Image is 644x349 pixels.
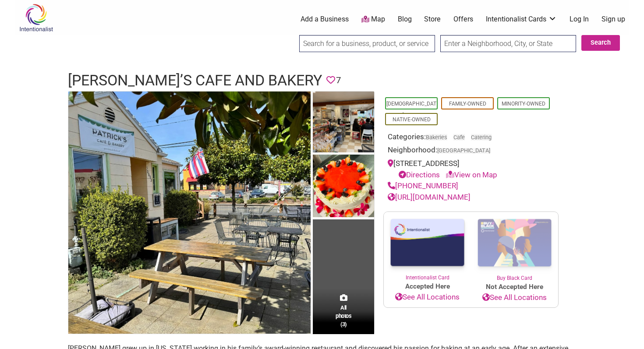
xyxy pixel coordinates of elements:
a: [URL][DOMAIN_NAME] [388,193,471,201]
a: [PHONE_NUMBER] [388,181,458,190]
a: Cafe [453,134,465,141]
a: Log In [570,14,589,24]
img: Patrick's Cafe & Bakery - Cake [313,155,374,219]
div: Categories: [388,131,554,145]
a: Minority-Owned [502,101,545,107]
a: View on Map [446,170,497,179]
a: See All Locations [384,292,471,303]
a: Map [361,14,385,25]
img: Intentionalist [15,4,57,32]
input: Search for a business, product, or service [299,35,435,52]
a: See All Locations [471,292,558,303]
span: [GEOGRAPHIC_DATA] [437,148,490,154]
a: Bakeries [426,134,447,141]
img: Patrick's Cafe & Bakery [68,92,311,334]
a: Add a Business [301,14,349,24]
span: All photos (3) [336,303,351,328]
a: [DEMOGRAPHIC_DATA]-Owned [386,101,436,118]
span: Accepted Here [384,282,471,292]
a: Intentionalist Card [384,212,471,282]
a: Store [424,14,441,24]
span: Not Accepted Here [471,282,558,292]
a: Family-Owned [449,101,486,107]
a: Blog [398,14,412,24]
a: Offers [453,14,473,24]
img: Patrick's Cafe & Bakery - Interior [313,92,374,155]
a: Sign up [602,14,625,24]
a: Buy Black Card [471,212,558,282]
div: Neighborhood: [388,145,554,158]
a: Catering [471,134,492,141]
a: Directions [399,170,440,179]
img: Buy Black Card [471,212,558,274]
a: Intentionalist Cards [486,14,557,24]
div: [STREET_ADDRESS] [388,158,554,180]
span: 7 [336,74,341,87]
h1: [PERSON_NAME]’s Cafe and Bakery [68,70,322,91]
a: Native-Owned [393,116,431,123]
img: Intentionalist Card [384,212,471,274]
button: Search [581,35,620,51]
input: Enter a Neighborhood, City, or State [440,35,576,52]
